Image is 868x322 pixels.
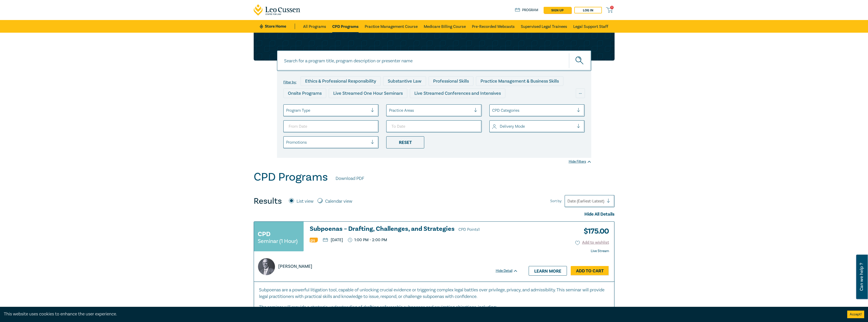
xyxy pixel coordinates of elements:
a: Medicare Billing Course [424,20,466,33]
div: National Programs [485,101,532,110]
a: All Programs [303,20,326,33]
div: Professional Skills [429,76,473,86]
div: This website uses cookies to enhance the user experience. [4,311,840,317]
div: Pre-Recorded Webcasts [366,101,424,110]
p: The seminar will provide a strategic understanding of drafting enforceable subpoenas and navigati... [259,304,609,311]
a: CPD Programs [332,20,359,33]
button: Add to wishlist [575,240,609,245]
img: https://s3.ap-southeast-2.amazonaws.com/leo-cussen-store-production-content/Contacts/Daniel%20Mar... [258,258,275,275]
h3: CPD [258,230,270,239]
p: [PERSON_NAME] [278,263,312,270]
h4: Results [254,196,282,206]
div: ... [576,88,585,98]
strong: Live Stream [591,249,609,253]
label: List view [297,198,313,205]
a: Learn more [529,266,567,276]
a: Subpoenas – Drafting, Challenges, and Strategies CPD Points1 [310,225,518,233]
div: Live Streamed Practical Workshops [283,101,364,110]
input: select [492,124,493,129]
div: Substantive Law [383,76,426,86]
p: Subpoenas are a powerful litigation tool, capable of unlocking crucial evidence or triggering com... [259,287,609,300]
div: Live Streamed One Hour Seminars [329,88,407,98]
div: Hide All Details [254,211,615,218]
a: Pre-Recorded Webcasts [472,20,515,33]
a: sign up [544,7,571,13]
input: From Date [283,120,379,132]
img: Professional Skills [310,238,318,242]
a: Supervised Legal Trainees [521,20,567,33]
div: 10 CPD Point Packages [427,101,483,110]
input: Search for a program title, program description or presenter name [277,50,591,71]
a: Practice Management Course [365,20,418,33]
p: [DATE] [323,238,343,242]
input: Sort by [567,198,568,204]
span: Can we help ? [859,258,864,296]
label: Filter by: [283,80,297,84]
a: Program [515,7,539,13]
input: To Date [386,120,482,132]
input: select [286,108,287,113]
div: Reset [386,136,424,148]
h3: Subpoenas – Drafting, Challenges, and Strategies [310,225,518,233]
input: select [389,108,390,113]
button: Accept cookies [847,311,864,318]
input: select [492,108,493,113]
div: Practice Management & Business Skills [476,76,563,86]
small: Seminar (1 Hour) [258,239,298,244]
a: Log in [574,7,602,13]
h3: $ 175.00 [580,225,609,237]
input: select [286,140,287,145]
div: Onsite Programs [283,88,326,98]
label: Calendar view [325,198,352,205]
div: Hide Filters [569,159,591,164]
div: Hide Detail [496,268,524,273]
span: CPD Points 1 [458,227,480,232]
h1: CPD Programs [254,171,328,184]
div: Live Streamed Conferences and Intensives [410,88,505,98]
a: Add to Cart [571,266,609,276]
span: 0 [610,6,614,9]
p: 1:00 PM - 2:00 PM [348,238,387,242]
div: Ethics & Professional Responsibility [301,76,381,86]
a: Download PDF [336,175,364,182]
a: Legal Support Staff [573,20,608,33]
a: Store Home [260,24,295,29]
span: Sort by: [550,198,562,204]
